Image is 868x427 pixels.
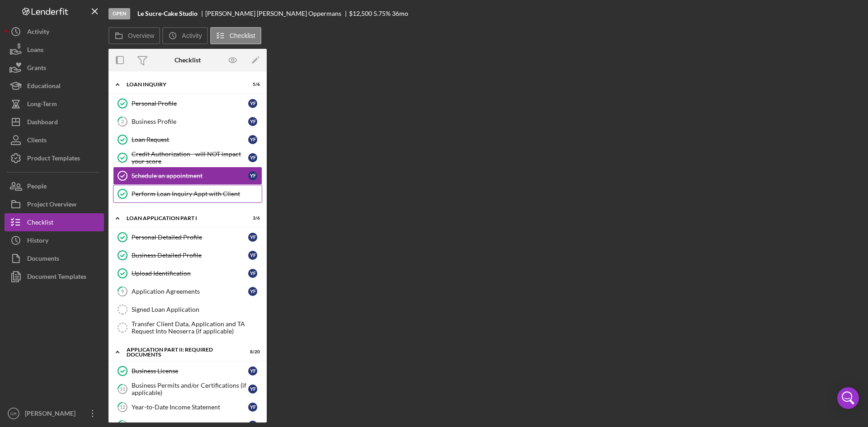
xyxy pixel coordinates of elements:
[108,27,160,44] button: Overview
[27,213,53,234] div: Checklist
[113,264,262,282] a: Upload IdentificationYF
[162,27,208,44] button: Activity
[392,10,408,17] div: 36 mo
[27,231,48,252] div: History
[113,300,262,319] a: Signed Loan Application
[5,231,104,249] button: History
[248,251,257,260] div: Y F
[113,131,262,149] a: Loan RequestYF
[205,10,349,17] div: [PERSON_NAME] [PERSON_NAME] Oppermans
[113,228,262,246] a: Personal Detailed ProfileYF
[23,404,81,425] div: [PERSON_NAME]
[27,41,43,61] div: Loans
[5,23,104,41] button: Activity
[248,153,257,162] div: Y F
[27,149,80,169] div: Product Templates
[5,267,104,286] button: Document Templates
[132,190,262,197] div: Perform Loan Inquiry Appt with Client
[5,95,104,113] button: Long-Term
[5,213,104,231] button: Checklist
[128,32,154,39] label: Overview
[27,95,57,115] div: Long-Term
[27,195,76,216] div: Project Overview
[132,100,248,107] div: Personal Profile
[248,269,257,278] div: Y F
[113,246,262,264] a: Business Detailed ProfileYF
[113,113,262,131] a: 2Business ProfileYF
[137,10,198,17] b: Le Sucre-Cake Studio
[132,320,262,335] div: Transfer Client Data, Application and TA Request Into Neoserra (if applicable)
[120,404,125,410] tspan: 12
[132,118,248,125] div: Business Profile
[27,113,58,133] div: Dashboard
[132,382,248,396] div: Business Permits and/or Certifications (if applicable)
[244,349,260,355] div: 8 / 20
[121,288,124,294] tspan: 9
[5,59,104,77] button: Grants
[182,32,202,39] label: Activity
[132,404,248,411] div: Year-to-Date Income Statement
[27,267,86,288] div: Document Templates
[5,149,104,167] button: Product Templates
[113,362,262,380] a: Business LicenseYF
[113,167,262,185] a: Schedule an appointmentYF
[27,23,49,43] div: Activity
[5,404,104,422] button: GR[PERSON_NAME]
[244,216,260,221] div: 3 / 6
[5,195,104,213] button: Project Overview
[132,172,248,179] div: Schedule an appointment
[248,233,257,242] div: Y F
[248,403,257,412] div: Y F
[5,113,104,131] button: Dashboard
[349,9,372,17] span: $12,500
[10,411,17,416] text: GR
[175,56,201,64] div: Checklist
[120,386,125,392] tspan: 11
[5,77,104,95] button: Educational
[230,32,255,39] label: Checklist
[210,27,261,44] button: Checklist
[132,288,248,295] div: Application Agreements
[248,135,257,144] div: Y F
[113,149,262,167] a: Credit Authorization - will NOT impact your scoreYF
[27,131,47,151] div: Clients
[113,282,262,300] a: 9Application AgreementsYF
[5,131,104,149] button: Clients
[113,94,262,113] a: Personal ProfileYF
[248,99,257,108] div: Y F
[27,177,47,197] div: People
[127,347,237,357] div: Application Part II: Required Documents
[27,249,59,270] div: Documents
[108,8,130,19] div: Open
[248,171,257,180] div: Y F
[113,319,262,337] a: Transfer Client Data, Application and TA Request Into Neoserra (if applicable)
[127,216,237,221] div: Loan Application Part I
[373,10,391,17] div: 5.75 %
[248,117,257,126] div: Y F
[113,380,262,398] a: 11Business Permits and/or Certifications (if applicable)YF
[27,77,61,97] div: Educational
[132,234,248,241] div: Personal Detailed Profile
[248,385,257,394] div: Y F
[5,249,104,267] button: Documents
[132,306,262,313] div: Signed Loan Application
[132,136,248,143] div: Loan Request
[837,387,859,409] div: Open Intercom Messenger
[248,366,257,375] div: Y F
[5,177,104,195] button: People
[5,41,104,59] button: Loans
[132,150,248,165] div: Credit Authorization - will NOT impact your score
